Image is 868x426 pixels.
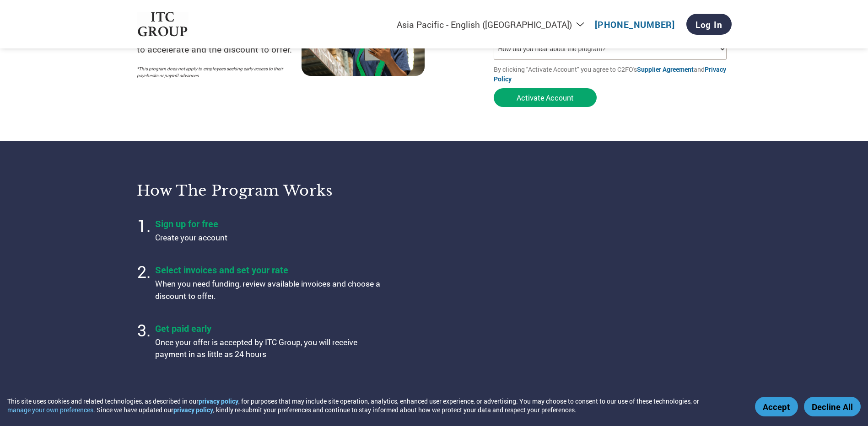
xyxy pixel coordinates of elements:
h4: Sign up for free [155,218,384,229]
p: By clicking "Activate Account" you agree to C2FO's and [494,64,732,84]
a: Supplier Agreement [637,65,694,74]
a: [PHONE_NUMBER] [595,19,675,30]
button: Activate Account [494,88,597,107]
h4: Select invoices and set your rate [155,264,384,276]
p: *This program does not apply to employees seeking early access to their paychecks or payroll adva... [137,65,292,79]
button: Decline All [804,397,861,416]
div: This site uses cookies and related technologies, as described in our , for purposes that may incl... [7,397,742,414]
button: Accept [755,397,798,416]
h4: Get paid early [155,322,384,334]
a: privacy policy [199,397,238,405]
p: When you need funding, review available invoices and choose a discount to offer. [155,278,384,302]
p: Create your account [155,232,384,244]
img: ITC Group [137,12,189,37]
button: manage your own preferences [7,405,93,414]
p: Once your offer is accepted by ITC Group, you will receive payment in as little as 24 hours [155,336,384,361]
a: privacy policy [173,405,213,414]
a: Privacy Policy [494,65,726,83]
a: Log In [686,14,732,35]
h3: How the program works [137,181,423,200]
